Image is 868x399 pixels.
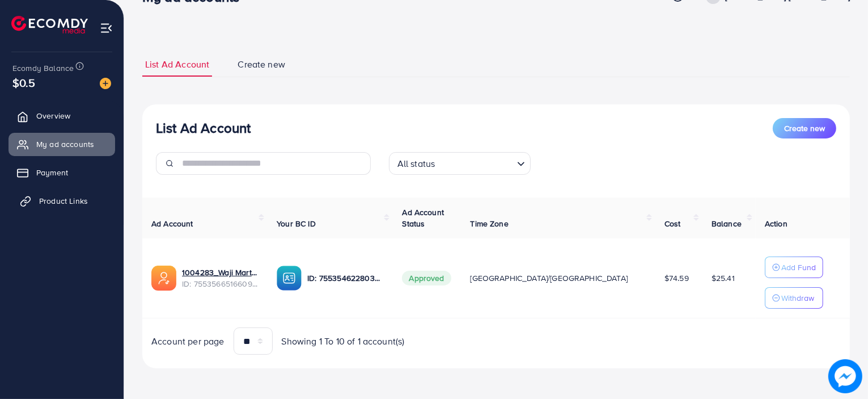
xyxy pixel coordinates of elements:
span: Time Zone [470,218,508,229]
span: Ecomdy Balance [12,62,74,74]
div: Search for option [389,152,531,175]
span: [GEOGRAPHIC_DATA]/[GEOGRAPHIC_DATA] [470,272,628,284]
span: $74.59 [664,272,689,284]
span: List Ad Account [145,58,209,71]
a: Payment [9,161,115,184]
a: My ad accounts [9,133,115,156]
img: ic-ba-acc.ded83a64.svg [277,266,302,291]
span: $25.41 [712,272,735,284]
span: Action [765,218,787,229]
span: Balance [712,218,742,229]
button: Create new [773,118,836,138]
span: Create new [238,58,285,71]
div: <span class='underline'>1004283_Waji Mart Adaccount_1758701795068</span></br>7553566516609056769 [182,267,259,290]
a: Product Links [9,190,115,212]
button: Withdraw [765,287,823,309]
h3: List Ad Account [156,120,251,136]
img: menu [100,22,113,35]
img: ic-ads-acc.e4c84228.svg [151,266,176,291]
span: My ad accounts [36,138,94,150]
button: Add Fund [765,257,823,278]
a: Overview [9,104,115,127]
span: Your BC ID [277,218,316,229]
span: Showing 1 To 10 of 1 account(s) [282,335,405,348]
p: ID: 7553546228033159184 [307,271,384,285]
p: Add Fund [781,261,816,274]
a: 1004283_Waji Mart Adaccount_1758701795068 [182,267,259,278]
span: Cost [664,218,681,229]
img: image [828,359,862,393]
span: Create new [784,123,825,134]
span: Approved [402,271,451,285]
img: image [100,78,111,89]
span: ID: 7553566516609056769 [182,278,259,289]
span: Ad Account Status [402,207,444,229]
span: All status [395,156,438,172]
p: Withdraw [781,291,814,305]
span: Payment [36,167,68,178]
span: Ad Account [151,218,193,229]
input: Search for option [438,153,512,172]
img: logo [11,16,88,33]
span: Overview [36,110,70,121]
span: Product Links [39,195,88,207]
span: Account per page [151,335,225,348]
span: $0.5 [12,74,36,91]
